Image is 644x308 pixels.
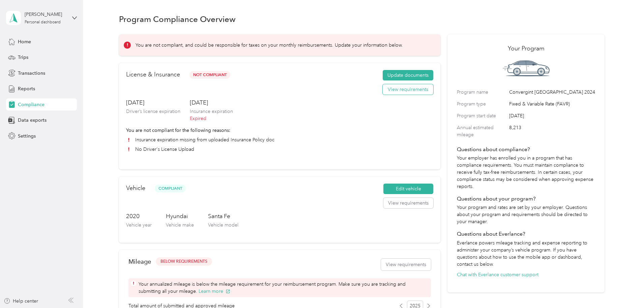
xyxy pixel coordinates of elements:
[128,258,151,265] h2: Mileage
[383,198,433,209] button: View requirements
[457,100,507,108] label: Program type
[126,136,433,143] li: Insurance expiration missing from uploaded Insurance Policy doc
[457,44,595,53] h2: Your Program
[25,11,67,18] div: [PERSON_NAME]
[190,98,233,107] h3: [DATE]
[457,204,595,225] p: Your program and rates are set by your employer. Questions about your program and requirements sh...
[383,70,433,81] button: Update documents
[18,38,31,45] span: Home
[126,212,152,220] h3: 2020
[509,112,595,119] span: [DATE]
[18,133,36,140] span: Settings
[509,124,595,138] span: 8,213
[18,54,28,61] span: Trips
[457,124,507,138] label: Annual estimated mileage
[457,155,595,190] p: Your employer has enrolled you in a program that has compliance requirements. You must maintain c...
[18,117,47,124] span: Data exports
[166,221,194,229] p: Vehicle make
[208,221,238,229] p: Vehicle model
[509,89,595,96] span: Convergint [GEOGRAPHIC_DATA] 2024
[18,101,45,108] span: Compliance
[126,108,180,115] p: Driver’s license expiration
[126,221,152,229] p: Vehicle year
[18,85,35,92] span: Reports
[190,108,233,115] p: Insurance expiration
[126,98,180,107] h3: [DATE]
[199,288,230,295] button: Learn more
[457,239,595,268] p: Everlance powers mileage tracking and expense reporting to administer your company’s vehicle prog...
[208,212,238,220] h3: Santa Fe
[126,70,180,79] h2: License & Insurance
[457,195,595,203] h4: Questions about your program?
[606,270,644,308] iframe: Everlance-gr Chat Button Frame
[189,71,230,79] span: Not Compliant
[126,184,145,193] h2: Vehicle
[156,257,212,266] button: BELOW REQUIREMENTS
[383,84,433,95] button: View requirements
[190,115,233,122] p: Expired
[25,20,61,24] div: Personal dashboard
[155,185,186,192] span: Compliant
[457,230,595,238] h4: Questions about Everlance?
[126,127,433,134] p: You are not compliant for the following reasons:
[4,298,38,305] button: Help center
[136,42,403,49] p: You are not compliant, and could be responsible for taxes on your monthly reimbursements. Update ...
[383,184,433,194] button: Edit vehicle
[457,89,507,96] label: Program name
[119,16,236,23] h1: Program Compliance Overview
[166,212,194,220] h3: Hyundai
[509,100,595,108] span: Fixed & Variable Rate (FAVR)
[457,112,507,119] label: Program start date
[457,145,595,153] h4: Questions about compliance?
[18,70,45,77] span: Transactions
[457,271,538,278] button: Chat with Everlance customer support
[160,259,207,265] span: BELOW REQUIREMENTS
[381,259,431,270] button: View requirements
[139,281,429,295] span: Your annualized mileage is below the mileage requirement for your reimbursement program. Make sur...
[126,146,433,153] li: No Driver's License Upload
